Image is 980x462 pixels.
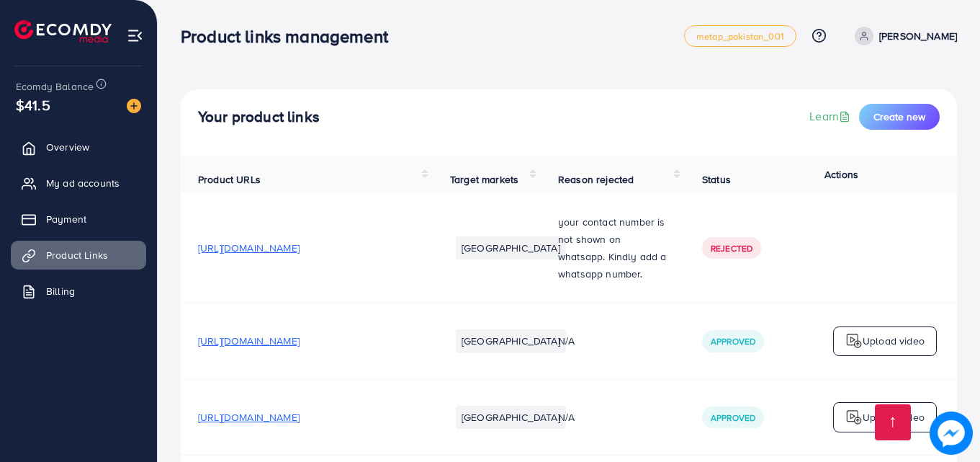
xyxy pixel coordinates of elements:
h4: Your product links [198,108,320,126]
span: Actions [824,167,858,182]
span: [URL][DOMAIN_NAME] [198,241,300,255]
span: N/A [558,334,575,348]
a: Overview [11,133,146,161]
span: Create new [873,110,925,124]
a: Payment [11,205,146,234]
span: Payment [46,212,86,226]
a: metap_pakistan_001 [684,25,796,47]
span: Status [702,172,731,187]
span: $41.5 [16,94,50,115]
span: Overview [46,140,89,154]
li: [GEOGRAPHIC_DATA] [456,406,566,429]
span: Product URLs [198,172,261,187]
img: logo [14,20,112,43]
p: [PERSON_NAME] [879,27,957,45]
a: Billing [11,277,146,306]
span: Approved [711,335,755,347]
span: My ad accounts [46,176,120,190]
span: [URL][DOMAIN_NAME] [198,334,300,348]
img: logo [845,332,863,350]
a: Learn [809,108,853,125]
span: [URL][DOMAIN_NAME] [198,410,300,425]
li: [GEOGRAPHIC_DATA] [456,329,566,352]
a: My ad accounts [11,169,146,197]
span: Billing [46,284,75,298]
button: Create new [859,104,940,130]
span: Rejected [711,242,752,254]
p: your contact number is not shown on whatsapp. Kindly add a whatsapp number. [558,213,667,283]
span: Reason rejected [558,172,634,187]
a: [PERSON_NAME] [849,27,957,45]
span: Ecomdy Balance [16,79,94,94]
a: Product Links [11,241,146,270]
span: metap_pakistan_001 [696,32,784,41]
img: logo [845,409,863,426]
span: N/A [558,410,575,425]
span: Approved [711,412,755,424]
p: Upload video [863,409,925,426]
span: Target markets [450,172,518,187]
img: menu [127,27,143,44]
span: Product Links [46,248,108,262]
img: image [930,412,973,455]
h3: Product links management [181,26,400,47]
p: Upload video [863,332,925,350]
li: [GEOGRAPHIC_DATA] [456,236,566,259]
img: image [127,99,141,113]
